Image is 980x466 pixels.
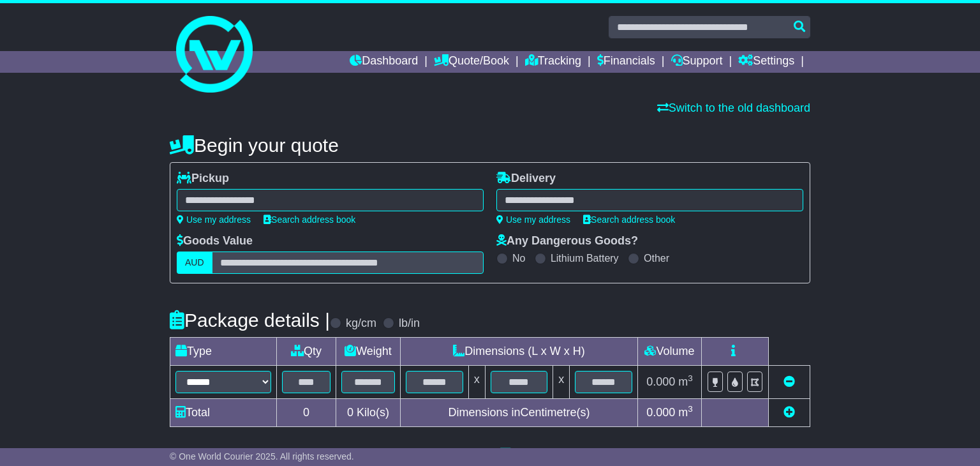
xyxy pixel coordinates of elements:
[264,214,355,225] a: Search address book
[583,214,675,225] a: Search address book
[597,51,655,73] a: Financials
[646,406,675,419] span: 0.000
[738,51,794,73] a: Settings
[637,338,701,366] td: Volume
[346,317,376,331] label: kg/cm
[783,375,795,388] a: Remove this item
[657,101,810,114] a: Switch to the old dashboard
[783,406,795,419] a: Add new item
[678,406,693,419] span: m
[336,399,401,427] td: Kilo(s)
[496,234,638,248] label: Any Dangerous Goods?
[347,406,353,419] span: 0
[336,338,401,366] td: Weight
[468,366,485,399] td: x
[277,338,336,366] td: Qty
[512,252,525,264] label: No
[177,234,253,248] label: Goods Value
[678,375,693,388] span: m
[434,51,509,73] a: Quote/Book
[170,338,277,366] td: Type
[646,375,675,388] span: 0.000
[496,172,556,186] label: Delivery
[400,399,637,427] td: Dimensions in Centimetre(s)
[170,399,277,427] td: Total
[177,214,251,225] a: Use my address
[553,366,570,399] td: x
[496,214,570,225] a: Use my address
[277,399,336,427] td: 0
[177,172,229,186] label: Pickup
[644,252,669,264] label: Other
[671,51,723,73] a: Support
[525,51,581,73] a: Tracking
[170,451,354,462] span: © One World Courier 2025. All rights reserved.
[399,317,420,331] label: lb/in
[688,373,693,383] sup: 3
[551,252,619,264] label: Lithium Battery
[170,310,330,331] h4: Package details |
[400,338,637,366] td: Dimensions (L x W x H)
[350,51,418,73] a: Dashboard
[688,404,693,414] sup: 3
[170,135,810,156] h4: Begin your quote
[177,252,212,274] label: AUD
